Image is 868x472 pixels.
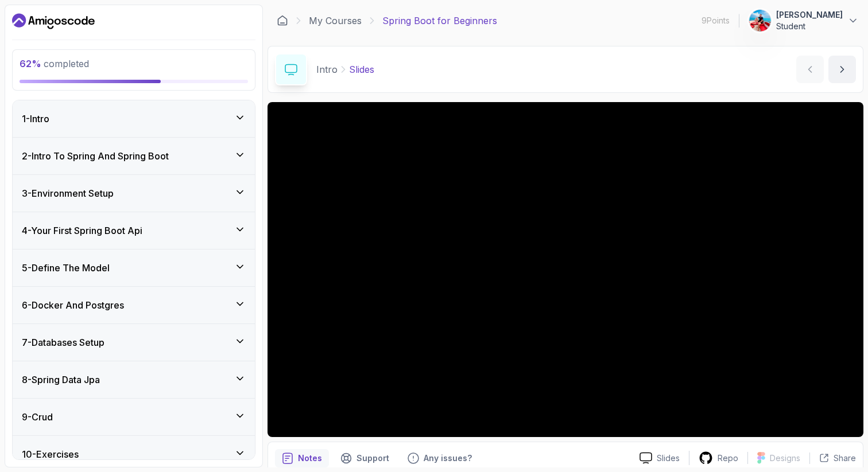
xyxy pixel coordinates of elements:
[749,9,859,32] button: user profile image[PERSON_NAME]Student
[356,453,389,464] p: Support
[718,453,738,464] p: Repo
[275,449,329,467] button: notes button
[22,447,79,461] h3: 10 - Exercises
[776,21,843,32] p: Student
[796,56,824,83] button: previous content
[770,453,800,464] p: Designs
[22,261,110,275] h3: 5 - Define The Model
[13,249,255,286] button: 5-Define The Model
[13,138,255,174] button: 2-Intro To Spring And Spring Boot
[22,373,100,387] h3: 8 - Spring Data Jpa
[13,287,255,323] button: 6-Docker And Postgres
[382,14,497,28] p: Spring Boot for Beginners
[424,453,472,464] p: Any issues?
[309,14,362,28] a: My Courses
[13,324,255,361] button: 7-Databases Setup
[20,58,89,69] span: completed
[349,63,374,76] p: Slides
[316,63,338,76] p: Intro
[809,453,856,464] button: Share
[630,452,689,464] a: Slides
[776,9,843,21] p: [PERSON_NAME]
[22,336,104,349] h3: 7 - Databases Setup
[22,149,169,163] h3: 2 - Intro To Spring And Spring Boot
[13,212,255,249] button: 4-Your First Spring Boot Api
[13,175,255,212] button: 3-Environment Setup
[13,399,255,435] button: 9-Crud
[22,298,124,312] h3: 6 - Docker And Postgres
[22,186,114,200] h3: 3 - Environment Setup
[22,112,49,126] h3: 1 - Intro
[401,449,479,467] button: Feedback button
[22,224,142,237] h3: 4 - Your First Spring Boot Api
[20,58,41,69] span: 62 %
[334,449,396,467] button: Support button
[298,453,322,464] p: Notes
[12,12,95,30] a: Dashboard
[749,10,771,32] img: user profile image
[834,453,856,464] p: Share
[689,451,747,465] a: Repo
[13,361,255,398] button: 8-Spring Data Jpa
[277,15,288,26] a: Dashboard
[22,410,53,424] h3: 9 - Crud
[13,100,255,137] button: 1-Intro
[828,56,856,83] button: next content
[702,15,730,26] p: 9 Points
[657,453,680,464] p: Slides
